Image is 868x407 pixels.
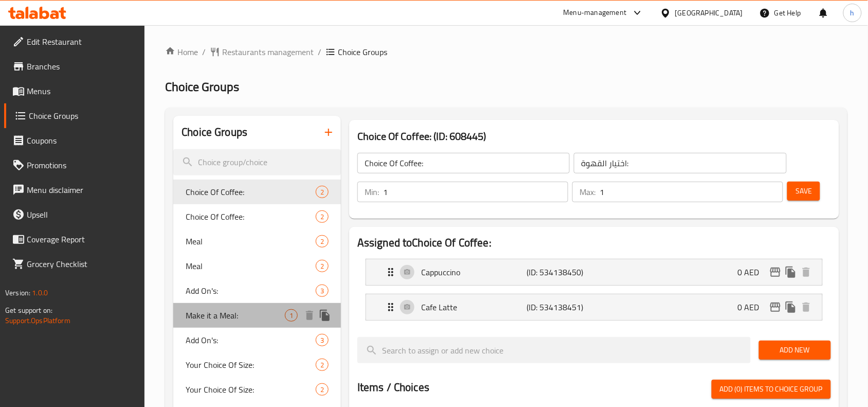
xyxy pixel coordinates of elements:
[32,286,48,299] span: 1.0.0
[222,46,314,58] span: Restaurants management
[316,335,328,345] span: 3
[27,184,137,196] span: Menu disclaimer
[4,202,145,227] a: Upsell
[316,286,328,296] span: 3
[173,180,341,204] div: Choice Of Coffee:2
[5,286,30,299] span: Version:
[4,128,145,153] a: Coupons
[357,128,831,145] h3: Choice Of Coffee: (ID: 608445)
[316,237,328,246] span: 2
[4,153,145,178] a: Promotions
[182,125,247,140] h2: Choice Groups
[720,383,823,396] span: Add (0) items to choice group
[357,337,751,363] input: search
[4,79,145,103] a: Menus
[357,380,429,395] h2: Items / Choices
[787,182,820,201] button: Save
[316,186,329,198] div: Choices
[316,360,328,370] span: 2
[202,46,206,58] li: /
[4,178,145,202] a: Menu disclaimer
[27,60,137,73] span: Branches
[783,299,799,315] button: duplicate
[316,359,329,371] div: Choices
[318,46,321,58] li: /
[317,308,333,323] button: duplicate
[799,299,814,315] button: delete
[759,341,831,360] button: Add New
[165,46,847,58] nav: breadcrumb
[357,255,831,290] li: Expand
[316,187,328,197] span: 2
[527,301,597,313] p: (ID: 534138451)
[173,377,341,402] div: Your Choice Of Size:2
[675,7,743,19] div: [GEOGRAPHIC_DATA]
[783,264,799,280] button: duplicate
[4,29,145,54] a: Edit Restaurant
[527,266,597,278] p: (ID: 534138450)
[186,359,316,371] span: Your Choice Of Size:
[27,159,137,171] span: Promotions
[165,75,239,98] span: Choice Groups
[316,260,329,272] div: Choices
[795,185,812,198] span: Save
[768,264,783,280] button: edit
[27,233,137,245] span: Coverage Report
[564,7,627,19] div: Menu-management
[365,186,379,198] p: Min:
[4,103,145,128] a: Choice Groups
[357,290,831,325] li: Expand
[186,334,316,346] span: Add On's:
[316,235,329,247] div: Choices
[316,212,328,222] span: 2
[27,85,137,97] span: Menus
[5,304,52,317] span: Get support on:
[768,299,783,315] button: edit
[27,208,137,221] span: Upsell
[27,258,137,270] span: Grocery Checklist
[186,210,316,223] span: Choice Of Coffee:
[173,254,341,278] div: Meal2
[285,311,297,321] span: 1
[173,278,341,303] div: Add On's:3
[173,352,341,377] div: Your Choice Of Size:2
[316,334,329,346] div: Choices
[186,383,316,396] span: Your Choice Of Size:
[4,227,145,252] a: Coverage Report
[302,308,317,323] button: delete
[4,252,145,276] a: Grocery Checklist
[173,149,341,175] input: search
[186,309,285,322] span: Make it a Meal:
[316,261,328,271] span: 2
[5,314,70,327] a: Support.OpsPlatform
[851,7,855,19] span: h
[186,186,316,198] span: Choice Of Coffee:
[421,266,527,278] p: Cappuccino
[338,46,387,58] span: Choice Groups
[738,301,768,313] p: 0 AED
[186,285,316,297] span: Add On's:
[173,328,341,352] div: Add On's:3
[173,229,341,254] div: Meal2
[316,385,328,395] span: 2
[210,46,314,58] a: Restaurants management
[580,186,595,198] p: Max:
[173,303,341,328] div: Make it a Meal:1deleteduplicate
[165,46,198,58] a: Home
[173,204,341,229] div: Choice Of Coffee:2
[316,285,329,297] div: Choices
[4,54,145,79] a: Branches
[799,264,814,280] button: delete
[767,344,823,357] span: Add New
[366,259,822,285] div: Expand
[712,380,831,399] button: Add (0) items to choice group
[738,266,768,278] p: 0 AED
[27,134,137,147] span: Coupons
[316,210,329,223] div: Choices
[27,36,137,48] span: Edit Restaurant
[421,301,527,313] p: Cafe Latte
[29,110,137,122] span: Choice Groups
[186,260,316,272] span: Meal
[366,294,822,320] div: Expand
[357,235,831,251] h2: Assigned to Choice Of Coffee:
